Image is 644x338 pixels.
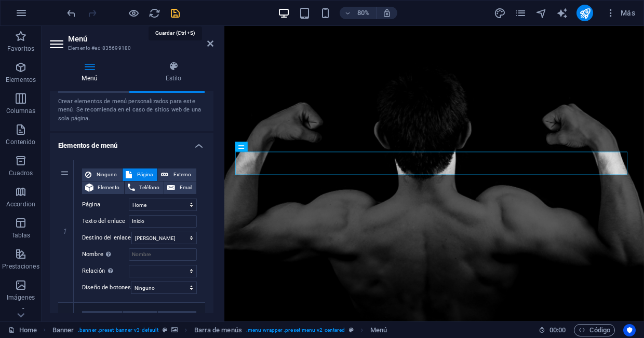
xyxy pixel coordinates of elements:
[623,324,636,336] button: Usercentrics
[382,8,392,18] i: Al redimensionar, ajustar el nivel de zoom automáticamente para ajustarse al dispositivo elegido.
[135,168,155,181] span: Página
[493,7,506,19] button: design
[164,181,196,194] button: Email
[158,168,196,181] button: Externo
[6,200,35,208] p: Accordion
[158,311,196,323] button: Externo
[65,7,77,19] i: Deshacer: Cambiar elementos de menú (Ctrl+Z)
[129,248,197,261] input: Nombre
[95,311,119,323] span: Ninguno
[133,61,213,83] h4: Estilo
[7,45,34,53] p: Favoritos
[539,324,566,336] h6: Tiempo de la sesión
[574,324,615,336] button: Código
[169,7,181,19] button: save
[50,61,133,83] h4: Menú
[601,5,639,21] button: Más
[246,324,345,336] span: . menu-wrapper .preset-menu-v2-centered
[52,324,387,336] nav: breadcrumb
[82,265,129,277] label: Relación
[549,324,566,336] span: 00 00
[138,181,161,194] span: Teléfono
[82,311,122,323] button: Ninguno
[82,199,129,211] label: Página
[82,181,124,194] button: Elemento
[535,7,547,19] i: Navegador
[11,231,31,240] p: Tablas
[9,169,33,177] p: Cuadros
[82,168,122,181] button: Ninguno
[194,324,242,336] span: Haz clic para seleccionar y doble clic para editar
[135,311,155,323] span: Página
[556,7,568,19] i: AI Writer
[82,281,131,294] label: Diseño de botones
[8,324,37,336] a: Haz clic para cancelar la selección y doble clic para abrir páginas
[97,181,121,194] span: Elemento
[125,181,164,194] button: Teléfono
[606,8,635,18] span: Más
[349,327,354,333] i: Este elemento es un preajuste personalizable
[68,44,193,53] h3: Elemento #ed-835699180
[535,7,547,19] button: navigator
[579,7,591,19] i: Publicar
[340,7,377,19] button: 80%
[514,7,527,19] button: pages
[82,232,131,244] label: Destino del enlace
[556,7,568,19] button: text_generator
[7,293,35,302] p: Imágenes
[82,215,129,228] label: Texto del enlace
[171,327,178,333] i: Este elemento contiene un fondo
[57,227,72,235] em: 1
[129,215,197,228] input: Texto del enlace...
[6,107,36,115] p: Columnas
[123,311,158,323] button: Página
[65,7,77,19] button: undo
[148,7,160,19] button: reload
[171,311,193,323] span: Externo
[355,7,372,19] h6: 80%
[171,168,193,181] span: Externo
[68,34,213,44] h2: Menú
[557,326,558,334] span: :
[58,97,205,123] div: Crear elementos de menú personalizados para este menú. Se recomienda en el caso de sitios web de ...
[82,248,129,261] label: Nombre
[494,7,506,19] i: Diseño (Ctrl+Alt+Y)
[50,133,213,152] h4: Elementos de menú
[576,5,593,21] button: publish
[515,7,527,19] i: Páginas (Ctrl+Alt+S)
[163,327,167,333] i: Este elemento es un preajuste personalizable
[6,76,36,84] p: Elementos
[95,168,119,181] span: Ninguno
[6,138,35,146] p: Contenido
[123,168,158,181] button: Página
[2,262,39,271] p: Prestaciones
[178,181,193,194] span: Email
[579,324,610,336] span: Código
[52,324,74,336] span: Haz clic para seleccionar y doble clic para editar
[78,324,158,336] span: . banner .preset-banner-v3-default
[370,324,387,336] span: Haz clic para seleccionar y doble clic para editar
